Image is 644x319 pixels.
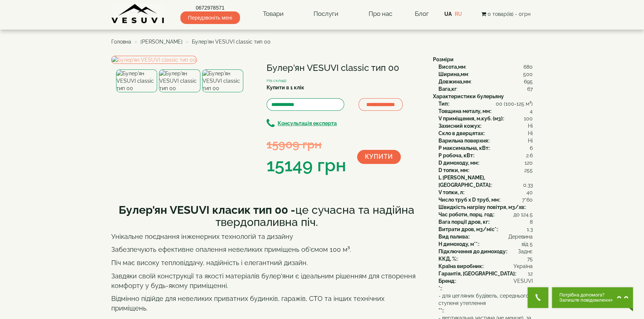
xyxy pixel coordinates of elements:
[111,4,165,24] img: content
[523,181,533,189] span: 0.33
[479,10,533,18] button: 0 товар(ів) - 0грн
[496,100,533,107] span: 00 (100-125 м³)
[438,248,507,254] b: Підключення до димоходу:
[180,11,240,24] span: Передзвоніть мені
[559,298,613,303] span: Залиште повідомлення
[524,115,533,122] span: 100
[525,159,533,167] span: 120
[438,255,533,263] div: :
[438,278,455,284] b: Бренд:
[438,116,504,121] b: V приміщення, м.куб. (м3):
[438,107,533,115] div: :
[513,263,533,270] span: Україна
[438,85,533,93] div: :
[444,11,451,17] a: UA
[488,11,531,17] span: 0 товар(ів) - 0грн
[438,277,533,285] div: :
[438,123,481,129] b: Захисний кожух:
[552,287,633,308] button: Chat button
[438,226,533,233] div: :
[180,4,240,11] a: 0672978571
[438,130,484,136] b: Скло в дверцятах:
[527,255,533,263] span: 75
[438,196,533,203] div: :
[438,71,468,77] b: Ширина,мм
[438,218,533,226] div: :
[202,69,243,92] img: Булер'ян VESUVI classic тип 00
[438,234,469,240] b: Вид палива:
[192,39,271,45] span: Булер'ян VESUVI classic тип 00
[438,64,465,70] b: Висота,мм
[438,292,533,307] span: - для цегляних будівель, середнього ступеня утеплення
[528,270,533,277] span: 12
[438,285,533,292] div: :
[438,203,533,211] div: :
[438,108,491,114] b: Товщина металу, мм:
[438,189,533,196] div: :
[111,39,131,45] a: Головна
[523,63,533,71] span: 680
[530,218,533,226] span: 8
[361,6,399,23] a: Про нас
[438,212,494,217] b: Час роботи, порц. год:
[438,138,489,144] b: Варильна поверхня:
[438,263,533,270] div: :
[438,219,489,225] b: Вага порції дров, кг:
[119,203,295,216] b: Булер'ян VESUVI класик тип 00 -
[438,130,533,137] div: :
[438,86,457,92] b: Вага,кг
[255,6,291,23] a: Товари
[438,248,533,255] div: :
[438,174,533,189] div: :
[438,167,469,173] b: D топки, мм:
[111,56,197,64] img: Булер'ян VESUVI classic тип 00
[438,256,457,262] b: ККД, %:
[267,84,304,91] label: Купити в 1 клік
[438,240,533,248] div: :
[140,39,183,45] a: [PERSON_NAME]
[438,226,498,232] b: Витрати дров, м3/міс*:
[527,226,533,233] span: 1.3
[438,167,533,174] div: :
[438,101,449,107] b: Тип:
[438,263,483,269] b: Країна виробник:
[267,63,422,73] h1: Булер'ян VESUVI classic тип 00
[438,137,533,144] div: :
[438,145,489,151] b: P максимальна, кВт:
[559,292,613,298] span: Потрібна допомога?
[513,277,533,285] span: VESUVI
[438,78,533,85] div: :
[438,197,500,203] b: Число труб x D труб, мм:
[438,271,516,277] b: Гарантія, [GEOGRAPHIC_DATA]:
[111,294,422,313] p: Відмінно підійде для невеликих приватних будинків, гаражів, СТО та інших технічних приміщень.
[438,152,533,159] div: :
[528,287,548,308] button: Get Call button
[111,258,422,268] p: Піч має високу тепловіддачу, надійність і елегантний дизайн.
[267,153,346,178] div: 15149 грн
[438,71,533,78] div: :
[267,136,346,152] div: 15909 грн
[524,78,533,85] span: 695
[438,204,525,210] b: Швидкість нагріву повітря, м3/хв:
[508,233,533,240] span: Деревина
[267,78,287,83] small: На складі
[526,152,533,159] span: 2.6
[438,100,533,107] div: :
[116,69,157,92] img: Булер'ян VESUVI classic тип 00
[527,85,533,93] span: 67
[278,120,337,126] b: Консультація експерта
[357,150,401,164] button: Купити
[528,130,533,137] span: Ні
[438,159,533,167] div: :
[111,204,422,228] h2: це сучасна та надійна твердопаливна піч.
[528,122,533,130] span: Ні
[111,271,422,290] p: Завдяки своїй конструкції та якості матеріалів булер'яни є ідеальним рішенням для створення комфо...
[528,137,533,144] span: Ні
[518,248,533,255] span: Заднє
[526,211,533,218] span: 4.5
[530,144,533,152] span: 6
[111,232,422,241] p: Унікальне поєднання інженерних технологій та дизайну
